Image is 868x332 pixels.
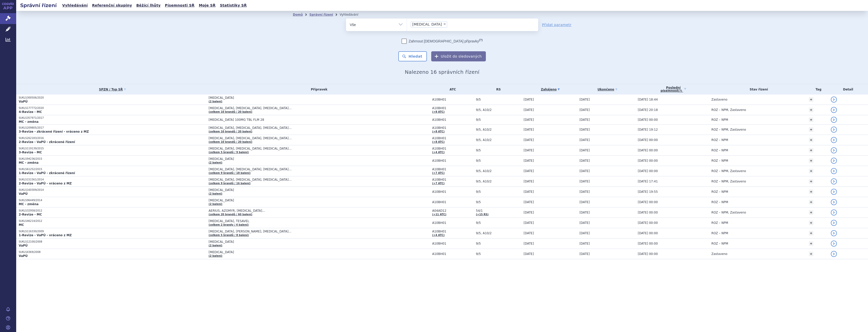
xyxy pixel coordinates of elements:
[524,98,534,101] span: [DATE]
[476,231,521,235] span: 9/5, A10/2
[209,96,335,100] span: [MEDICAL_DATA]
[524,200,534,204] span: [DATE]
[19,130,89,133] strong: 3-Revize - zkrácené řízení - vráceno z MZ
[19,178,206,181] p: SUKLS151561/2014
[638,159,658,162] span: [DATE] 00:00
[579,211,590,214] span: [DATE]
[524,159,534,162] span: [DATE]
[709,84,806,94] th: Stav řízení
[209,219,335,223] span: [MEDICAL_DATA], TESAVEL
[293,13,303,16] a: Domů
[542,22,572,27] a: Přidat parametr
[209,157,335,161] span: [MEDICAL_DATA]
[340,11,365,18] li: Vyhledávání
[711,138,728,142] span: ROZ – NPM
[524,128,534,131] span: [DATE]
[638,84,709,94] a: Poslednípísemnost(?)
[476,190,521,194] span: 9/5
[19,116,206,120] p: SUKLS357971/2017
[476,128,521,131] span: 9/5, A10/2
[809,241,813,246] a: +
[209,250,335,254] span: [MEDICAL_DATA]
[638,128,658,131] span: [DATE] 19:12
[711,231,728,235] span: ROZ – NPM
[638,190,658,194] span: [DATE] 19:55
[711,118,728,122] span: ROZ – NPM
[19,209,206,212] p: SUKLS32958/2012
[831,220,837,226] a: detail
[579,108,590,112] span: [DATE]
[19,240,206,244] p: SUKLS12100/2008
[209,100,222,103] a: (2 balení)
[209,188,335,192] span: [MEDICAL_DATA]
[209,230,335,233] span: [MEDICAL_DATA], [PERSON_NAME], [MEDICAL_DATA]…
[432,130,445,133] a: (+8 ATC)
[831,168,837,174] a: detail
[479,38,483,42] abbr: (?)
[711,169,746,173] span: ROZ – NPM, Zastaveno
[524,149,534,152] span: [DATE]
[476,138,521,142] span: 9/5, A10/2
[209,213,252,216] a: (celkem 20 brandů / 60 balení)
[638,211,658,214] span: [DATE] 00:00
[579,159,590,162] span: [DATE]
[809,169,813,173] a: +
[19,254,28,258] strong: VaPÚ
[809,200,813,204] a: +
[809,148,813,153] a: +
[831,251,837,257] a: detail
[209,147,335,150] span: [MEDICAL_DATA], [MEDICAL_DATA], [MEDICAL_DATA]…
[579,128,590,131] span: [DATE]
[579,169,590,173] span: [DATE]
[638,231,658,235] span: [DATE] 00:00
[209,223,249,226] a: (celkem 2 brandy / 4 balení)
[432,106,473,110] span: A10BH01
[638,98,658,101] span: [DATE] 18:44
[402,39,483,44] label: Zahrnout [DEMOGRAPHIC_DATA] přípravky
[711,200,728,204] span: ROZ – NPM
[432,126,473,130] span: A10BH01
[809,221,813,225] a: +
[163,2,196,9] a: Písemnosti SŘ
[638,169,658,173] span: [DATE] 00:00
[209,118,335,122] span: [MEDICAL_DATA] 100MG TBL FLM 28
[432,213,446,216] a: (+11 ATC)
[831,241,837,247] a: detail
[473,84,521,94] th: RS
[19,244,28,247] strong: VaPÚ
[831,158,837,164] a: detail
[711,221,728,225] span: ROZ – NPM
[579,221,590,225] span: [DATE]
[443,22,446,26] span: ×
[19,219,206,223] p: SUKLS46214/2012
[711,180,746,183] span: ROZ – NPM, Zastaveno
[524,221,534,225] span: [DATE]
[809,97,813,102] a: +
[524,118,534,122] span: [DATE]
[432,221,473,225] span: A10BH01
[432,200,473,204] span: A10BH01
[831,117,837,123] a: detail
[209,161,222,164] a: (2 balení)
[831,209,837,216] a: detail
[711,190,728,194] span: ROZ – NPM
[711,242,728,245] span: ROZ – NPM
[579,149,590,152] span: [DATE]
[209,203,222,205] a: (2 balení)
[476,149,521,152] span: 9/5
[209,151,249,154] a: (celkem 5 brandů / 9 balení)
[809,158,813,163] a: +
[579,118,590,122] span: [DATE]
[579,190,590,194] span: [DATE]
[638,221,658,225] span: [DATE] 00:00
[809,138,813,142] a: +
[476,108,521,112] span: 9/5, A10/2
[432,234,445,236] a: (+4 ATC)
[524,86,577,93] a: Zahájeno
[432,168,473,171] span: A10BH01
[19,171,75,175] strong: 1-Revize - VaPÚ - zkrácené řízení
[831,230,837,236] a: detail
[809,127,813,132] a: +
[19,168,206,171] p: SUKLS61252/2015
[711,252,727,256] span: Zastaveno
